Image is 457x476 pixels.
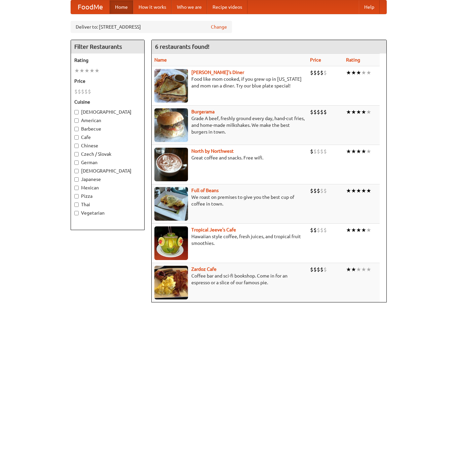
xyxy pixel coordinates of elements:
[74,78,141,84] h5: Price
[191,70,244,75] a: [PERSON_NAME]'s Diner
[74,88,78,95] li: $
[356,148,361,155] li: ★
[346,57,360,63] a: Rating
[346,187,351,194] li: ★
[351,148,356,155] li: ★
[346,69,351,76] li: ★
[320,69,323,76] li: $
[191,188,219,193] a: Full of Beans
[310,266,313,273] li: $
[78,88,81,95] li: $
[313,69,317,76] li: $
[366,266,371,273] li: ★
[74,118,79,123] input: American
[346,148,351,155] li: ★
[191,227,236,232] a: Tropical Jeeve's Cafe
[74,193,141,199] label: Pizza
[356,69,361,76] li: ★
[71,0,110,14] a: FoodMe
[361,266,366,273] li: ★
[310,148,313,155] li: $
[154,272,305,286] p: Coffee bar and sci-fi bookshop. Come in for an espresso or a slice of our famous pie.
[74,194,79,198] input: Pizza
[207,0,247,14] a: Recipe videos
[317,69,320,76] li: $
[154,57,167,63] a: Name
[133,0,172,14] a: How it works
[356,108,361,116] li: ★
[172,0,207,14] a: Who we are
[351,69,356,76] li: ★
[74,210,141,216] label: Vegetarian
[71,21,232,33] div: Deliver to: [STREET_ADDRESS]
[191,148,234,154] a: North by Northwest
[317,148,320,155] li: $
[154,266,188,299] img: zardoz.jpg
[74,176,141,183] label: Japanese
[84,88,88,95] li: $
[310,108,313,116] li: $
[317,187,320,194] li: $
[74,152,79,156] input: Czech / Slovak
[74,67,79,74] li: ★
[74,125,141,132] label: Barbecue
[313,108,317,116] li: $
[323,69,327,76] li: $
[313,187,317,194] li: $
[320,187,323,194] li: $
[154,115,305,135] p: Grade A beef, freshly ground every day, hand-cut fries, and home-made milkshakes. We make the bes...
[74,159,141,166] label: German
[88,88,91,95] li: $
[356,226,361,234] li: ★
[74,109,141,115] label: [DEMOGRAPHIC_DATA]
[74,201,141,208] label: Thai
[191,266,217,272] a: Zardoz Cafe
[366,226,371,234] li: ★
[323,226,327,234] li: $
[356,266,361,273] li: ★
[154,148,188,181] img: north.jpg
[346,266,351,273] li: ★
[74,117,141,124] label: American
[317,108,320,116] li: $
[74,169,79,173] input: [DEMOGRAPHIC_DATA]
[320,226,323,234] li: $
[351,187,356,194] li: ★
[154,226,188,260] img: jeeves.jpg
[361,148,366,155] li: ★
[74,184,141,191] label: Mexican
[313,148,317,155] li: $
[361,226,366,234] li: ★
[211,24,227,30] a: Change
[313,226,317,234] li: $
[154,194,305,207] p: We roast on premises to give you the best cup of coffee in town.
[89,67,94,74] li: ★
[155,43,210,50] ng-pluralize: 6 restaurants found!
[74,99,141,105] h5: Cuisine
[310,69,313,76] li: $
[351,266,356,273] li: ★
[79,67,84,74] li: ★
[74,110,79,114] input: [DEMOGRAPHIC_DATA]
[74,160,79,165] input: German
[323,266,327,273] li: $
[320,148,323,155] li: $
[74,135,79,140] input: Cafe
[154,69,188,103] img: sallys.jpg
[154,233,305,247] p: Hawaiian style coffee, fresh juices, and tropical fruit smoothies.
[191,109,215,114] a: Burgerama
[320,108,323,116] li: $
[359,0,380,14] a: Help
[323,187,327,194] li: $
[154,108,188,142] img: burgerama.jpg
[74,186,79,190] input: Mexican
[94,67,100,74] li: ★
[74,211,79,215] input: Vegetarian
[154,76,305,89] p: Food like mom cooked, if you grew up in [US_STATE] and mom ran a diner. Try our blue plate special!
[74,142,141,149] label: Chinese
[71,40,144,53] h4: Filter Restaurants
